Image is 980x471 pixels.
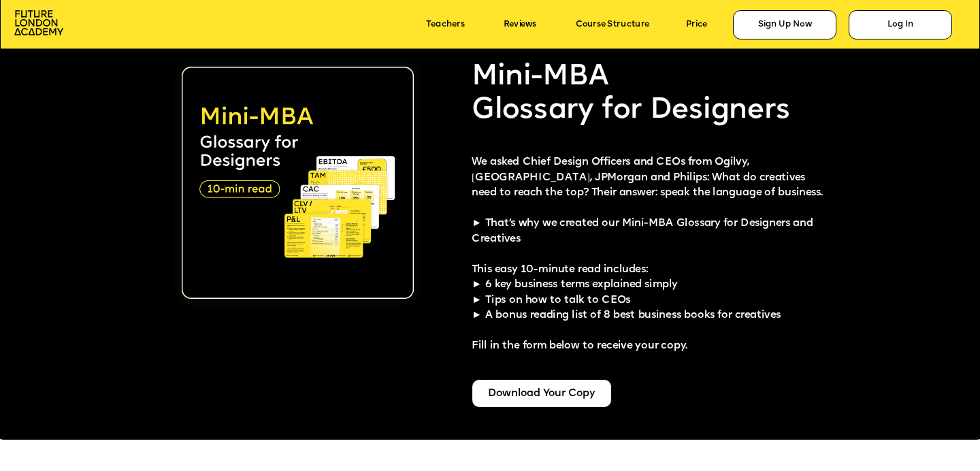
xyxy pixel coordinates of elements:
span: Mini-MBA [472,63,608,91]
img: image-aac980e9-41de-4c2d-a048-f29dd30a0068.png [14,10,63,35]
span: We asked Chief Design Officers and CEOs from Ogilvy, [GEOGRAPHIC_DATA], JPMorgan and Philips: Wha... [472,157,823,244]
span: Glossary for Designers [472,97,790,125]
a: Teachers [426,20,464,29]
a: Reviews [504,20,536,29]
a: Course Structure [576,20,649,29]
a: Price [686,20,707,29]
span: This easy 10-minute read includes: ► 6 key business terms explained simply ► Tips on how to talk ... [472,264,781,351]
